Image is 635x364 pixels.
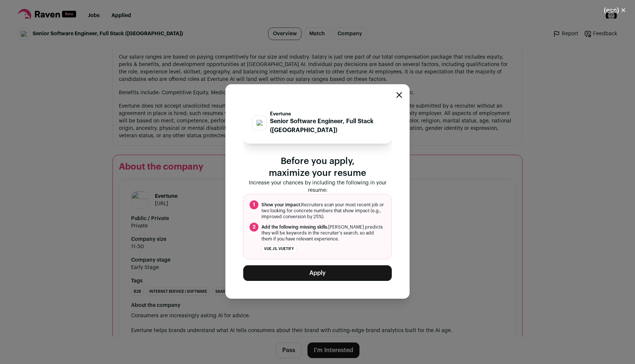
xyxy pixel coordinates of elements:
[261,203,301,207] span: Show your impact.
[250,223,258,232] span: 2
[243,179,392,194] p: Increase your chances by including the following in your resume:
[261,245,296,253] li: Vue.js, Vuetify
[270,111,383,117] p: Evertune
[261,224,385,242] span: [PERSON_NAME] predicts they will be keywords in the recruiter's search, so add them if you have r...
[595,2,635,19] button: Close modal
[261,202,385,220] span: Recruiters scan your most recent job or two looking for concrete numbers that show impact (e.g., ...
[270,117,383,135] p: Senior Software Engineer, Full Stack ([GEOGRAPHIC_DATA])
[243,155,392,179] p: Before you apply, maximize your resume
[261,225,328,229] span: Add the following missing skills.
[257,120,263,126] img: e88c804b175764e4132ee79c8f64cea0efdb4c2256e8582a9c82758206b3fb11.svg
[396,92,402,98] button: Close modal
[243,265,392,281] button: Apply
[250,200,258,209] span: 1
